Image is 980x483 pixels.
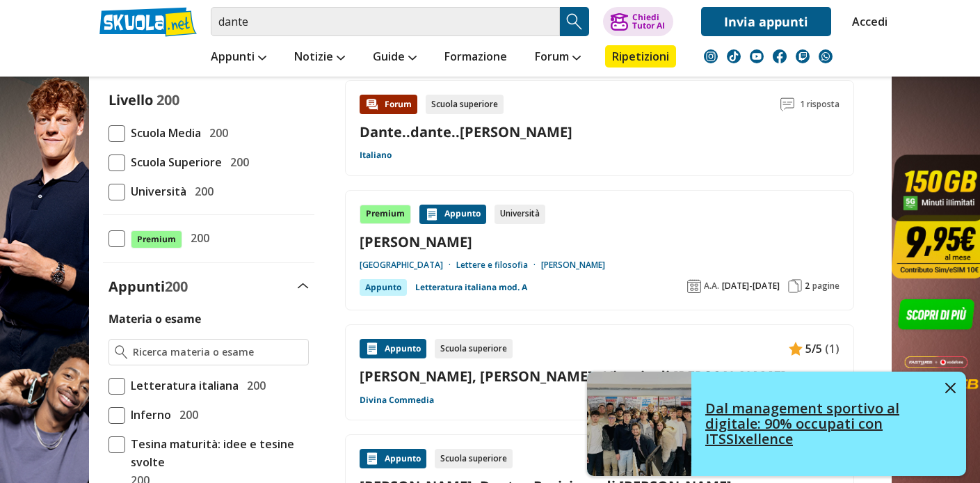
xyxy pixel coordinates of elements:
div: Scuola superiore [435,339,513,358]
span: 2 [805,280,810,292]
img: close [945,383,956,393]
span: Letteratura italiana [125,377,239,395]
img: Commenti lettura [780,97,794,111]
div: Forum [360,95,417,114]
img: Anno accademico [687,279,701,293]
span: A.A. [704,280,719,292]
img: Appunti contenuto [425,207,439,221]
img: instagram [704,49,718,63]
img: Cerca appunti, riassunti o versioni [564,11,585,32]
img: WhatsApp [819,49,833,63]
img: twitch [796,49,810,63]
a: Accedi [852,7,881,36]
span: 200 [185,229,209,247]
label: Appunti [109,277,188,296]
div: Università [495,205,545,224]
span: Scuola Media [125,124,201,142]
span: 200 [225,153,249,171]
a: Italiano [360,150,392,161]
span: [DATE]-[DATE] [722,280,780,292]
span: Premium [131,230,182,248]
a: Appunti [207,45,270,70]
h4: Dal management sportivo al digitale: 90% occupati con ITSSIxellence [705,401,935,447]
a: Dal management sportivo al digitale: 90% occupati con ITSSIxellence [587,372,966,476]
a: Notizie [291,45,348,70]
button: Search Button [560,7,589,36]
span: 5/5 [805,340,822,358]
a: Invia appunti [701,7,831,36]
a: [PERSON_NAME] [541,260,605,271]
span: 200 [204,124,228,142]
span: 1 risposta [800,95,840,114]
img: Appunti contenuto [365,342,379,356]
span: 200 [156,90,179,109]
div: Appunto [360,339,426,358]
img: Pagine [788,279,802,293]
a: Letteratura italiana mod. A [415,279,527,296]
img: Apri e chiudi sezione [298,283,309,289]
a: Divina Commedia [360,395,434,406]
label: Materia o esame [109,311,201,326]
span: Inferno [125,406,171,424]
span: Scuola Superiore [125,153,222,171]
button: ChiediTutor AI [603,7,673,36]
a: Guide [369,45,420,70]
div: Appunto [360,449,426,468]
a: Dante..dante..[PERSON_NAME] [360,122,572,141]
span: 200 [189,182,214,200]
a: [GEOGRAPHIC_DATA] [360,260,456,271]
span: 200 [241,377,266,395]
img: Appunti contenuto [789,342,803,356]
img: Forum contenuto [365,97,379,111]
div: Scuola superiore [426,95,504,114]
div: Premium [360,205,411,224]
span: Tesina maturità: idee e tesine svolte [125,435,309,471]
span: 200 [165,277,188,296]
img: Ricerca materia o esame [115,345,128,359]
span: Università [125,182,186,200]
div: Chiedi Tutor AI [632,13,665,30]
a: [PERSON_NAME], [PERSON_NAME] - Viaggio di [PERSON_NAME] [360,367,840,386]
a: Forum [531,45,584,70]
a: Lettere e filosofia [456,260,541,271]
div: Scuola superiore [435,449,513,468]
a: [PERSON_NAME] [360,232,840,251]
img: Appunti contenuto [365,452,379,466]
img: tiktok [727,49,741,63]
label: Livello [109,90,153,109]
input: Cerca appunti, riassunti o versioni [211,7,560,36]
span: 200 [174,406,198,424]
span: (1) [825,340,840,358]
a: Ripetizioni [605,45,676,68]
a: Formazione [441,45,511,70]
img: youtube [750,49,764,63]
div: Appunto [419,205,486,224]
div: Appunto [360,279,407,296]
input: Ricerca materia o esame [133,345,302,359]
img: facebook [773,49,787,63]
span: pagine [812,280,840,292]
